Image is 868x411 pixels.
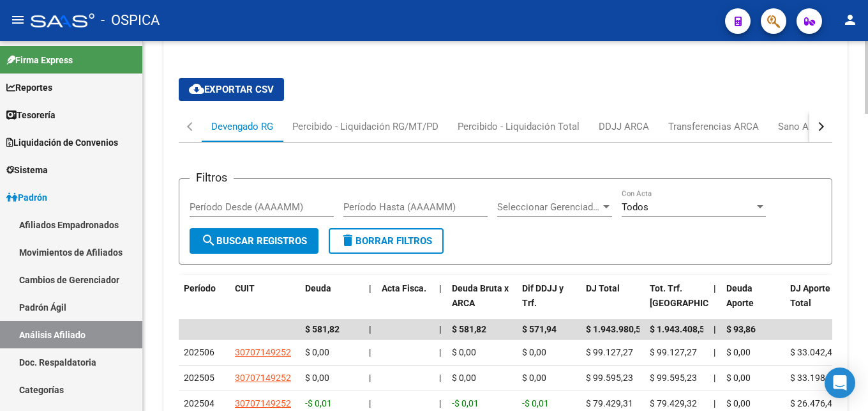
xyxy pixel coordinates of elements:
span: $ 0,00 [522,373,546,383]
span: | [714,283,716,293]
span: | [369,398,371,408]
span: | [439,324,442,334]
span: $ 26.476,44 [790,398,837,408]
span: Sistema [6,163,48,177]
span: 30707149252 [235,373,291,383]
span: $ 0,00 [305,373,329,383]
span: $ 1.943.408,59 [650,324,710,334]
span: - OSPICA [101,6,160,35]
div: Open Intercom Messenger [825,368,855,398]
span: Dif DDJJ y Trf. [522,283,564,308]
span: | [369,324,371,334]
span: 202506 [184,347,214,357]
button: Borrar Filtros [329,228,444,254]
div: Devengado RG [211,120,273,134]
datatable-header-cell: Acta Fisca. [377,275,434,331]
div: Sano ARCA [778,120,827,134]
span: Reportes [6,81,52,95]
span: Liquidación de Convenios [6,136,118,150]
span: $ 79.429,31 [586,398,633,408]
span: $ 99.595,23 [650,373,697,383]
span: $ 33.198,41 [790,373,837,383]
span: -$ 0,01 [305,398,332,408]
div: Percibido - Liquidación RG/MT/PD [292,120,438,134]
datatable-header-cell: | [708,275,721,331]
span: $ 79.429,32 [650,398,697,408]
div: Transferencias ARCA [668,120,759,134]
span: Todos [622,201,648,213]
span: Tot. Trf. [GEOGRAPHIC_DATA] [650,283,737,308]
span: | [714,347,715,357]
button: Buscar Registros [190,228,318,254]
datatable-header-cell: DJ Aporte Total [785,275,849,331]
span: Firma Express [6,53,73,67]
span: $ 1.943.980,53 [586,324,646,334]
span: -$ 0,01 [452,398,479,408]
div: DDJJ ARCA [599,120,649,134]
span: $ 33.042,42 [790,347,837,357]
span: | [369,347,371,357]
span: Deuda Bruta x ARCA [452,283,509,308]
span: $ 0,00 [726,373,751,383]
mat-icon: search [201,233,216,248]
mat-icon: cloud_download [189,81,204,97]
span: $ 581,82 [305,324,340,334]
span: 202504 [184,398,214,408]
datatable-header-cell: Período [179,275,230,331]
span: | [439,283,442,293]
span: Deuda Aporte [726,283,754,308]
span: 30707149252 [235,347,291,357]
span: Seleccionar Gerenciador [497,201,601,213]
span: Padrón [6,190,47,205]
span: Buscar Registros [201,235,307,247]
span: Deuda [305,283,331,293]
datatable-header-cell: Tot. Trf. Bruto [645,275,708,331]
span: $ 581,82 [452,324,486,334]
span: | [369,283,371,293]
span: | [439,347,441,357]
span: Borrar Filtros [340,235,432,247]
mat-icon: delete [340,233,355,248]
span: 30707149252 [235,398,291,408]
span: $ 571,94 [522,324,557,334]
span: DJ Aporte Total [790,283,830,308]
span: $ 0,00 [726,398,751,408]
span: | [714,324,716,334]
datatable-header-cell: DJ Total [581,275,645,331]
span: | [714,398,715,408]
span: Tesorería [6,108,56,122]
datatable-header-cell: Deuda [300,275,364,331]
mat-icon: person [842,12,858,27]
span: DJ Total [586,283,620,293]
span: $ 99.127,27 [586,347,633,357]
div: Percibido - Liquidación Total [458,120,580,134]
span: CUIT [235,283,255,293]
span: $ 0,00 [305,347,329,357]
span: -$ 0,01 [522,398,549,408]
span: | [439,398,441,408]
datatable-header-cell: | [434,275,447,331]
h3: Filtros [190,169,234,187]
span: | [369,373,371,383]
span: Período [184,283,216,293]
button: Exportar CSV [179,78,284,101]
span: $ 0,00 [452,373,476,383]
mat-icon: menu [10,12,26,27]
span: $ 99.127,27 [650,347,697,357]
span: $ 0,00 [522,347,546,357]
span: $ 99.595,23 [586,373,633,383]
span: | [714,373,715,383]
span: $ 0,00 [726,347,751,357]
datatable-header-cell: Dif DDJJ y Trf. [517,275,581,331]
span: | [439,373,441,383]
span: 202505 [184,373,214,383]
datatable-header-cell: Deuda Aporte [721,275,785,331]
span: Acta Fisca. [382,283,426,293]
datatable-header-cell: Deuda Bruta x ARCA [447,275,517,331]
datatable-header-cell: CUIT [230,275,300,331]
datatable-header-cell: | [364,275,377,331]
span: $ 93,86 [726,324,756,334]
span: $ 0,00 [452,347,476,357]
span: Exportar CSV [189,84,274,95]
